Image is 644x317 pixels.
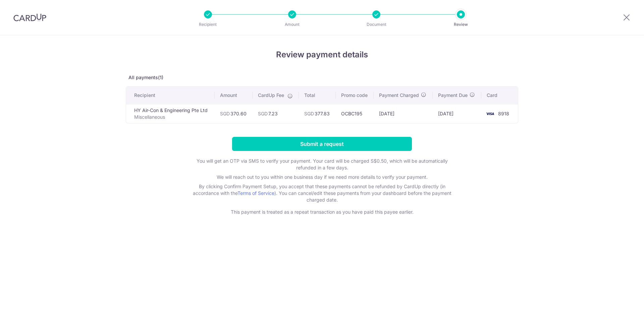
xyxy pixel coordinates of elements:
[237,190,274,196] a: Terms of Service
[267,21,317,28] p: Amount
[438,92,468,99] span: Payment Due
[253,104,299,123] td: 7.23
[433,104,481,123] td: [DATE]
[483,110,497,118] img: <span class="translation_missing" title="translation missing: en.account_steps.new_confirm_form.b...
[436,21,486,28] p: Review
[215,104,253,123] td: 370.60
[188,183,456,203] p: By clicking Confirm Payment Setup, you accept that these payments cannot be refunded by CardUp di...
[258,92,284,99] span: CardUp Fee
[258,111,268,116] span: SGD
[232,137,412,151] input: Submit a request
[299,87,336,104] th: Total
[126,49,518,61] h4: Review payment details
[188,209,456,215] p: This payment is treated as a repeat transaction as you have paid this payee earlier.
[134,114,209,120] p: Miscellaneous
[220,111,230,116] span: SGD
[188,158,456,171] p: You will get an OTP via SMS to verify your payment. Your card will be charged S$0.50, which will ...
[601,297,637,314] iframe: Opens a widget where you can find more information
[352,21,401,28] p: Document
[498,111,509,116] span: 8918
[183,21,233,28] p: Recipient
[374,104,433,123] td: [DATE]
[304,111,314,116] span: SGD
[299,104,336,123] td: 377.83
[481,87,518,104] th: Card
[126,74,518,81] p: All payments(1)
[336,87,374,104] th: Promo code
[188,174,456,180] p: We will reach out to you within one business day if we need more details to verify your payment.
[215,87,253,104] th: Amount
[379,92,419,99] span: Payment Charged
[126,87,215,104] th: Recipient
[336,104,374,123] td: OCBC195
[13,13,46,21] img: CardUp
[126,104,215,123] td: HY Air-Con & Engineering Pte Ltd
